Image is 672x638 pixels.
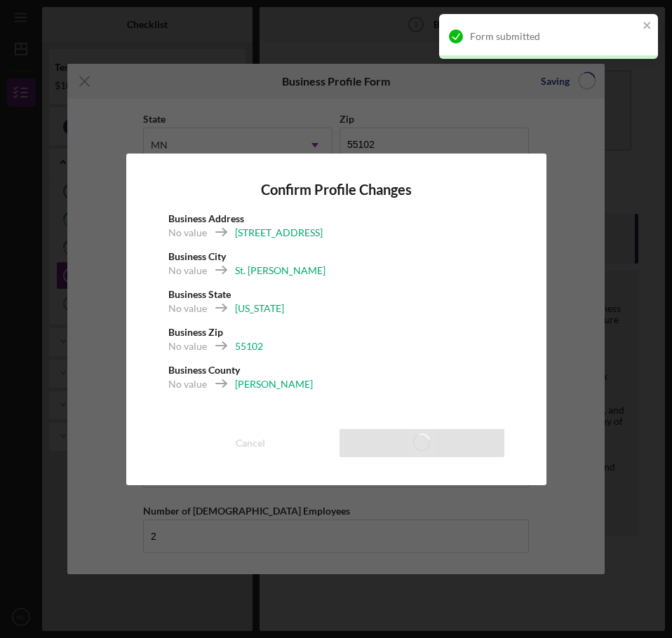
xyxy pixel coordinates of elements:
[235,339,263,353] div: 55102
[340,429,504,457] button: Save
[168,182,504,198] h4: Confirm Profile Changes
[168,377,207,391] div: No value
[168,264,207,278] div: No value
[235,301,284,315] div: [US_STATE]
[168,301,207,315] div: No value
[235,264,325,278] div: St. [PERSON_NAME]
[168,250,226,262] b: Business City
[168,326,223,338] b: Business Zip
[168,429,333,457] button: Cancel
[643,20,652,33] button: close
[470,31,638,42] div: Form submitted
[236,429,265,457] div: Cancel
[168,339,207,353] div: No value
[235,226,323,240] div: [STREET_ADDRESS]
[168,226,207,240] div: No value
[168,288,231,300] b: Business State
[168,212,244,224] b: Business Address
[235,377,313,391] div: [PERSON_NAME]
[168,364,240,376] b: Business County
